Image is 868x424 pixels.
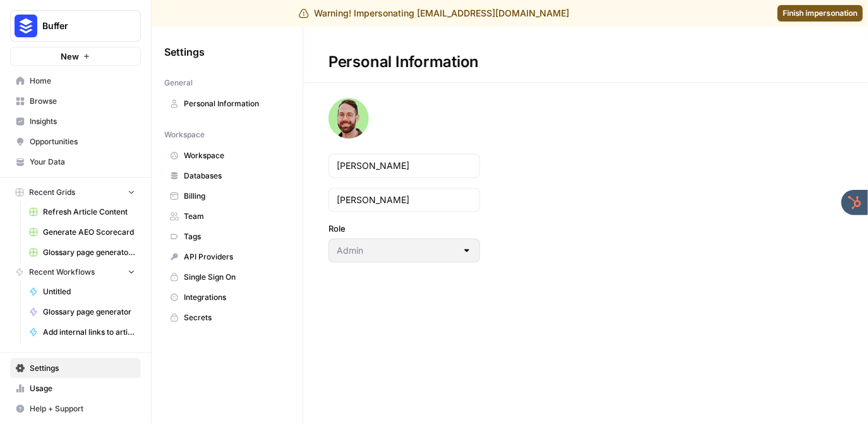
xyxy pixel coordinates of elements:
[184,251,284,263] span: API Providers
[43,247,135,258] span: Glossary page generator Grid
[42,20,119,32] span: Buffer
[783,8,858,19] span: Finish impersonation
[329,222,480,235] label: Role
[10,378,141,399] a: Usage
[184,190,284,202] span: Billing
[10,111,141,132] a: Insights
[184,98,284,109] span: Personal Information
[164,206,290,227] a: Team
[23,242,141,263] a: Glossary page generator Grid
[184,170,284,182] span: Databases
[30,403,135,415] span: Help + Support
[164,94,290,114] a: Personal Information
[43,327,135,338] span: Add internal links to article
[184,312,284,323] span: Secrets
[10,152,141,172] a: Your Data
[184,292,284,303] span: Integrations
[184,231,284,242] span: Tags
[164,308,290,328] a: Secrets
[10,71,141,91] a: Home
[43,227,135,238] span: Generate AEO Scorecard
[43,306,135,318] span: Glossary page generator
[10,399,141,419] button: Help + Support
[29,187,75,198] span: Recent Grids
[164,227,290,247] a: Tags
[10,47,141,66] button: New
[30,383,135,394] span: Usage
[23,322,141,342] a: Add internal links to article
[43,206,135,218] span: Refresh Article Content
[10,10,141,42] button: Workspace: Buffer
[23,202,141,222] a: Refresh Article Content
[30,136,135,147] span: Opportunities
[164,186,290,206] a: Billing
[23,282,141,302] a: Untitled
[184,271,284,283] span: Single Sign On
[30,75,135,87] span: Home
[61,50,79,63] span: New
[184,150,284,161] span: Workspace
[10,132,141,152] a: Opportunities
[30,363,135,374] span: Settings
[30,156,135,168] span: Your Data
[10,91,141,111] a: Browse
[329,98,369,139] img: avatar
[15,15,37,37] img: Buffer Logo
[164,247,290,267] a: API Providers
[10,263,141,282] button: Recent Workflows
[23,302,141,322] a: Glossary page generator
[43,286,135,297] span: Untitled
[164,146,290,166] a: Workspace
[778,5,863,22] a: Finish impersonation
[30,116,135,127] span: Insights
[164,287,290,308] a: Integrations
[164,77,193,89] span: General
[29,266,95,278] span: Recent Workflows
[184,211,284,222] span: Team
[23,222,141,242] a: Generate AEO Scorecard
[303,52,504,72] div: Personal Information
[164,44,205,59] span: Settings
[30,96,135,107] span: Browse
[10,358,141,378] a: Settings
[164,267,290,287] a: Single Sign On
[10,183,141,202] button: Recent Grids
[299,7,569,20] div: Warning! Impersonating [EMAIL_ADDRESS][DOMAIN_NAME]
[164,166,290,186] a: Databases
[164,129,205,140] span: Workspace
